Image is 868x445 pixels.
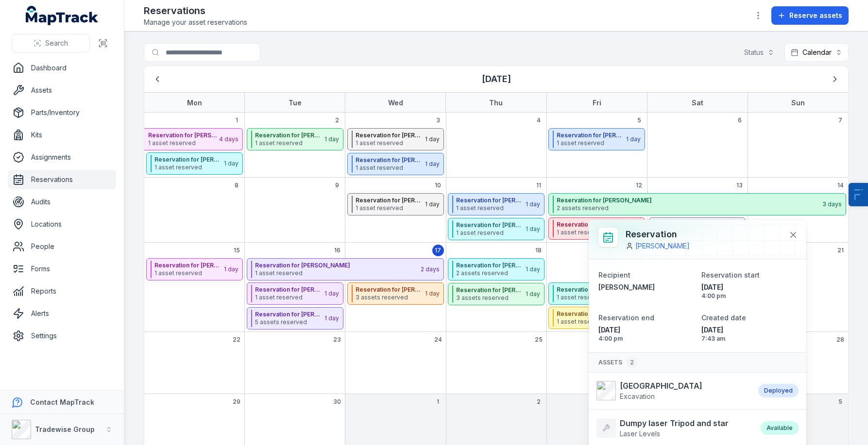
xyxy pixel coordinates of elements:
button: Reservation for Dally Mollross1 asset reserved2 days [548,282,746,305]
span: 1 asset reserved [557,294,721,301]
button: Reservation for [PERSON_NAME]2 assets reserved1 day [448,258,545,280]
strong: Wed [388,99,403,107]
span: 1 asset reserved [255,294,323,301]
strong: Reservation for [PERSON_NAME] [557,197,821,204]
span: 6 [738,116,742,124]
span: 22 [233,336,240,344]
button: Reservation for [PERSON_NAME]1 asset reserved4 days [144,128,243,150]
span: 18 [535,247,542,254]
div: 2 [626,357,638,368]
button: Reservation for [PERSON_NAME]1 asset reserved1 day [448,218,545,240]
span: 4 [537,116,541,124]
span: 8 [235,181,238,189]
a: [GEOGRAPHIC_DATA]Excavation [596,380,749,401]
time: 11/09/2025, 7:43:02 am [701,325,797,343]
button: Previous [148,70,167,88]
span: 1 asset reserved [557,318,721,326]
time: 14/09/2025, 4:00:00 pm [598,325,694,343]
span: Created date [701,313,746,322]
span: [DATE] [598,325,694,335]
button: Search [12,34,90,52]
strong: [PERSON_NAME] [598,282,694,292]
div: Deployed [758,384,799,397]
span: 28 [836,336,844,344]
strong: Tue [289,99,302,107]
strong: Reservation for [PERSON_NAME] [154,262,223,269]
a: Reports [8,281,116,301]
span: 3 assets reserved [356,294,424,301]
span: 1 [236,116,238,124]
span: 2 [335,116,339,124]
span: 1 asset reserved [456,229,525,237]
button: Next [826,70,844,88]
span: 11 [536,181,541,189]
span: 3 assets reserved [456,294,525,302]
a: Audits [8,192,116,212]
a: Dumpy laser Tripod and starLaser Levels [596,417,751,439]
button: Reservation for [PERSON_NAME] at [GEOGRAPHIC_DATA]1 asset reserved1 day [347,193,444,215]
strong: Mon [187,99,202,107]
strong: Reservation for [PERSON_NAME] [456,262,525,269]
span: 1 asset reserved [255,269,420,277]
span: Reservation start [701,271,760,279]
strong: Reservation for [PERSON_NAME] [557,310,721,318]
strong: Sun [791,99,805,107]
button: Reservation for [PERSON_NAME] at [GEOGRAPHIC_DATA]1 asset reserved1 day [649,217,746,240]
strong: Sat [692,99,703,107]
div: Available [761,421,799,435]
span: 9 [335,181,339,189]
span: Assets [598,357,638,368]
span: 25 [535,336,543,344]
span: Manage your asset reservations [144,17,247,27]
strong: Contact MapTrack [30,398,94,406]
strong: Reservation for [PERSON_NAME] [255,262,420,269]
strong: Reservation for [PERSON_NAME] [456,197,525,204]
h3: [DATE] [482,72,511,86]
button: Reservation for [PERSON_NAME]1 asset reserved1 day [347,128,444,150]
strong: Thu [489,99,503,107]
strong: Reservation for [PERSON_NAME] [456,221,525,229]
span: 16 [334,247,340,254]
button: Reservation for [PERSON_NAME]1 asset reserved1 day [448,193,545,215]
a: Locations [8,214,116,234]
h2: Reservations [144,4,247,17]
a: MapTrack [26,6,99,25]
strong: Reservation for [PERSON_NAME] [255,132,323,139]
button: Reservation for [PERSON_NAME]1 asset reserved1 day [146,258,243,280]
span: 3 [436,116,440,124]
button: Reservation for [PERSON_NAME]1 asset reserved1 day [548,128,645,150]
strong: Reservation for [PERSON_NAME] [255,311,323,318]
strong: Reservation for [PERSON_NAME] at [GEOGRAPHIC_DATA] [356,197,424,204]
span: 1 asset reserved [456,204,525,212]
span: Excavation [620,392,655,400]
a: [PERSON_NAME] [635,241,690,251]
span: 4:00 pm [701,292,797,300]
strong: [GEOGRAPHIC_DATA] [620,380,702,392]
button: Status [738,43,781,62]
strong: Tradewise Group [35,425,95,433]
button: Reservation for [PERSON_NAME]1 asset reserved1 day [548,217,645,240]
a: Assets [8,81,116,100]
span: Recipient [598,271,630,279]
span: 7 [838,116,842,124]
a: Forms [8,259,116,279]
strong: Dumpy laser Tripod and star [620,417,729,429]
span: Reserve assets [789,11,842,20]
h3: Reservation [626,228,690,241]
strong: Reservation for [PERSON_NAME] [356,132,424,139]
strong: Reservation for Dally Mollross [557,286,721,294]
span: Reservation end [598,313,654,322]
button: Reservation for [PERSON_NAME]1 asset reserved1 day [247,128,343,150]
strong: Reservation for [PERSON_NAME] [255,286,323,294]
button: Reservation for [PERSON_NAME]3 assets reserved1 day [448,283,545,305]
strong: Reservation for [PERSON_NAME] [456,286,525,294]
span: 1 asset reserved [356,139,424,147]
a: Kits [8,125,116,145]
button: Reservation for [PERSON_NAME]1 asset reserved1 day [347,153,444,175]
strong: Reservation for [PERSON_NAME] [154,156,223,164]
span: 24 [434,336,442,344]
span: 1 [437,398,439,406]
strong: Reservation for [PERSON_NAME] [557,221,625,229]
span: 5 [637,116,641,124]
span: 23 [333,336,341,344]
